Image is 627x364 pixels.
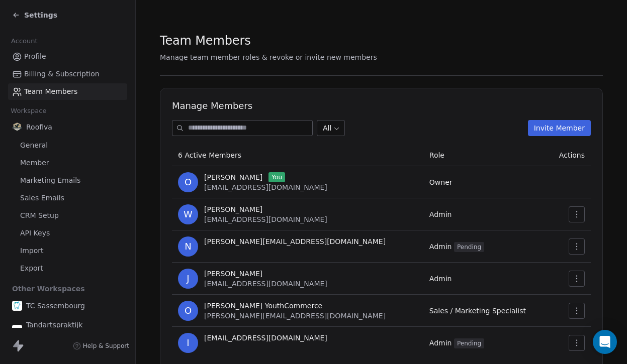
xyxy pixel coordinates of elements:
[24,10,57,20] span: Settings
[178,204,198,224] span: W
[8,225,127,241] a: API Keys
[8,83,127,100] a: Team Members
[12,10,57,20] a: Settings
[20,175,80,186] span: Marketing Emails
[20,228,50,238] span: API Keys
[24,69,100,79] span: Billing & Subscription
[559,151,585,159] span: Actions
[178,236,198,257] span: n
[7,103,51,118] span: Workspace
[24,51,46,62] span: Profile
[12,325,22,335] img: cropped-Favicon-Zijdelwaard.webp
[8,207,127,224] a: CRM Setup
[204,301,322,311] span: [PERSON_NAME] YouthCommerce
[26,320,123,340] span: Tandartspraktijk Zijdelwaard
[454,242,484,252] span: Pending
[20,140,48,151] span: General
[204,333,327,343] span: [EMAIL_ADDRESS][DOMAIN_NAME]
[454,338,484,348] span: Pending
[20,158,49,168] span: Member
[204,172,262,182] span: [PERSON_NAME]
[204,236,386,247] span: [PERSON_NAME][EMAIL_ADDRESS][DOMAIN_NAME]
[172,100,591,112] h1: Manage Members
[20,210,59,221] span: CRM Setup
[8,137,127,154] a: General
[8,172,127,189] a: Marketing Emails
[204,280,327,288] span: [EMAIL_ADDRESS][DOMAIN_NAME]
[8,48,127,65] a: Profile
[204,204,262,214] span: [PERSON_NAME]
[20,246,43,256] span: Import
[429,178,453,186] span: Owner
[429,210,452,218] span: Admin
[160,53,377,61] span: Manage team member roles & revoke or invite new members
[20,263,43,274] span: Export
[268,172,285,182] span: You
[20,193,64,203] span: Sales Emails
[26,301,85,311] span: TC Sassembourg
[8,155,127,171] a: Member
[12,122,22,132] img: Roofiva%20logo%20flavicon.png
[8,242,127,259] a: Import
[528,120,591,136] button: Invite Member
[26,122,52,132] span: Roofiva
[8,281,89,297] span: Other Workspaces
[12,301,22,311] img: cropped-favo.png
[24,86,77,97] span: Team Members
[8,190,127,206] a: Sales Emails
[178,301,198,321] span: O
[83,342,129,350] span: Help & Support
[160,33,251,48] span: Team Members
[204,183,327,191] span: [EMAIL_ADDRESS][DOMAIN_NAME]
[429,307,526,315] span: Sales / Marketing Specialist
[429,275,452,283] span: Admin
[178,172,198,192] span: o
[429,242,484,251] span: Admin
[7,34,42,49] span: Account
[429,339,484,347] span: Admin
[429,151,444,159] span: Role
[204,215,327,223] span: [EMAIL_ADDRESS][DOMAIN_NAME]
[73,342,129,350] a: Help & Support
[204,312,386,320] span: [PERSON_NAME][EMAIL_ADDRESS][DOMAIN_NAME]
[178,269,198,289] span: j
[8,66,127,82] a: Billing & Subscription
[178,333,198,353] span: i
[178,151,241,159] span: 6 Active Members
[8,260,127,277] a: Export
[593,330,617,354] div: Open Intercom Messenger
[204,269,262,279] span: [PERSON_NAME]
